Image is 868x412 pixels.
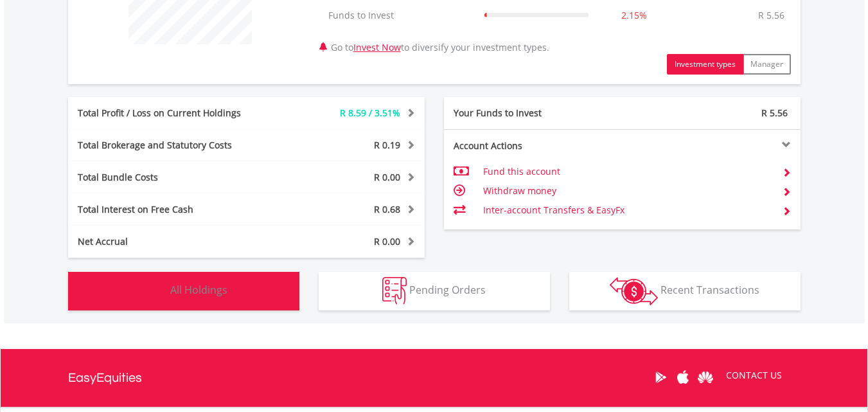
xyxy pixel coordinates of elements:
button: Pending Orders [319,272,550,310]
div: Your Funds to Invest [444,107,623,120]
span: R 0.00 [374,171,400,183]
td: Fund this account [483,162,772,181]
button: Recent Transactions [569,272,801,310]
div: Total Interest on Free Cash [68,203,276,216]
span: R 8.59 / 3.51% [340,107,400,119]
td: Withdraw money [483,181,772,201]
img: holdings-wht.png [140,277,168,305]
span: R 0.19 [374,139,400,151]
div: Total Brokerage and Statutory Costs [68,139,276,152]
span: R 5.56 [761,107,788,119]
td: 2.15% [595,3,673,28]
a: Huawei [695,357,717,397]
img: transactions-zar-wht.png [610,277,658,305]
span: R 0.68 [374,203,400,215]
td: Inter-account Transfers & EasyFx [483,201,772,220]
span: R 0.00 [374,235,400,247]
span: All Holdings [170,283,227,297]
div: Total Bundle Costs [68,171,276,184]
button: Manager [743,54,791,75]
div: Total Profit / Loss on Current Holdings [68,107,276,120]
a: CONTACT US [717,357,791,393]
button: All Holdings [68,272,299,310]
span: Recent Transactions [660,283,759,297]
div: Account Actions [444,139,623,152]
a: Apple [672,357,695,397]
td: Funds to Invest [322,3,478,28]
td: R 5.56 [752,3,791,28]
a: Invest Now [353,41,401,53]
a: EasyEquities [68,349,142,407]
img: pending_instructions-wht.png [382,277,407,305]
a: Google Play [650,357,672,397]
button: Investment types [667,54,743,75]
div: Net Accrual [68,235,276,248]
span: Pending Orders [409,283,486,297]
